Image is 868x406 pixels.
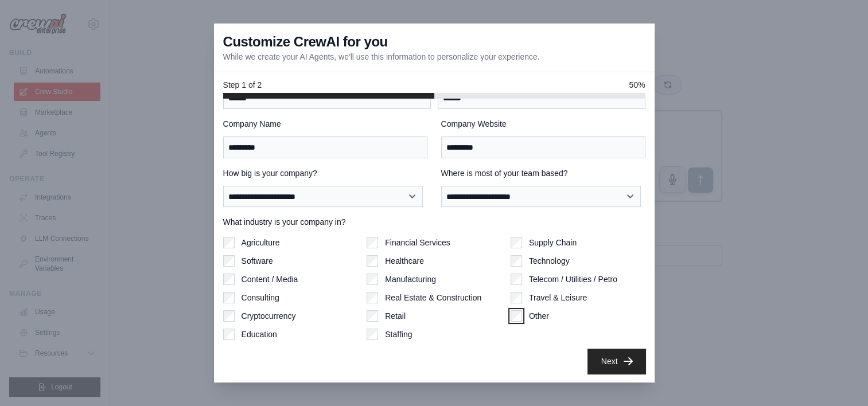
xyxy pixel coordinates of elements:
[529,292,587,303] label: Travel & Leisure
[242,237,280,248] label: Agriculture
[529,237,577,248] label: Supply Chain
[242,255,273,267] label: Software
[441,167,645,179] label: Where is most of your team based?
[223,79,262,91] span: Step 1 of 2
[385,237,450,248] label: Financial Services
[223,51,540,63] p: While we create your AI Agents, we'll use this information to personalize your experience.
[811,351,868,406] iframe: Chat Widget
[242,329,277,340] label: Education
[242,274,298,285] label: Content / Media
[242,292,279,303] label: Consulting
[385,329,412,340] label: Staffing
[629,79,645,91] span: 50%
[223,33,388,51] h3: Customize CrewAI for you
[441,118,645,130] label: Company Website
[385,274,436,285] label: Manufacturing
[223,167,427,179] label: How big is your company?
[385,292,481,303] label: Real Estate & Construction
[385,310,406,322] label: Retail
[529,274,617,285] label: Telecom / Utilities / Petro
[242,310,296,322] label: Cryptocurrency
[529,310,549,322] label: Other
[529,255,570,267] label: Technology
[385,255,424,267] label: Healthcare
[223,216,645,228] label: What industry is your company in?
[587,349,645,374] button: Next
[223,118,427,130] label: Company Name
